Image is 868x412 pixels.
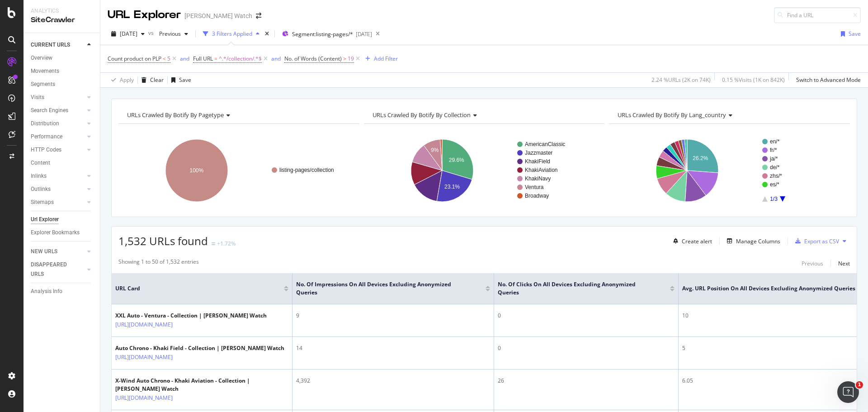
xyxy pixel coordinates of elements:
span: No. of Impressions On All Devices excluding anonymized queries [296,280,472,297]
span: No. of Words (Content) [284,55,342,62]
div: 26 [498,377,675,385]
div: Explorer Bookmarks [31,228,80,237]
span: Previous [156,30,181,38]
div: Analysis Info [31,287,62,296]
button: Add Filter [362,53,398,64]
text: 1/3 [770,196,778,202]
span: URL Card [115,284,282,293]
div: Add Filter [374,55,398,62]
text: 29.6% [448,157,464,163]
div: Manage Columns [736,237,780,245]
text: Ventura [525,184,544,190]
text: KhakiAviation [525,167,558,173]
text: AmericanClassic [525,141,565,147]
div: [PERSON_NAME] Watch [184,11,252,20]
div: Performance [31,132,62,142]
div: Url Explorer [31,215,59,224]
span: = [214,55,217,62]
a: Analysis Info [31,287,94,296]
span: < [163,55,166,62]
a: Inlinks [31,171,85,181]
div: arrow-right-arrow-left [256,13,261,19]
div: Clear [150,76,164,84]
span: No. of Clicks On All Devices excluding anonymized queries [498,280,656,297]
span: 1 [856,381,863,388]
div: Movements [31,66,59,76]
button: 3 Filters Applied [199,27,263,41]
a: Search Engines [31,106,85,115]
a: Segments [31,80,94,89]
span: URLs Crawled By Botify By pagetype [127,111,224,119]
a: [URL][DOMAIN_NAME] [115,320,173,329]
iframe: Intercom live chat [837,381,859,403]
button: Manage Columns [723,236,780,246]
div: times [263,29,271,38]
span: > [343,55,346,62]
button: Clear [138,73,164,87]
div: +1.72% [217,240,236,247]
div: Export as CSV [804,237,839,245]
svg: A chart. [118,131,357,210]
div: 4,392 [296,377,490,385]
a: Content [31,158,94,168]
text: 26.2% [693,155,708,161]
div: HTTP Codes [31,145,61,155]
svg: A chart. [609,131,848,210]
a: CURRENT URLS [31,40,85,50]
div: Apply [120,76,134,84]
text: Broadway [525,193,549,199]
text: Jazzmaster [525,150,552,156]
div: Auto Chrono - Khaki Field - Collection | [PERSON_NAME] Watch [115,344,284,352]
button: and [180,54,189,63]
div: Sitemaps [31,198,54,207]
button: Create alert [670,234,712,248]
text: KhakiField [525,158,550,165]
div: 9 [296,312,490,320]
text: 9% [431,147,439,153]
a: Visits [31,93,85,102]
button: Previous [156,27,192,41]
text: 23.1% [444,184,460,190]
h4: URLs Crawled By Botify By pagetype [125,108,351,122]
a: Url Explorer [31,215,94,224]
a: Outlinks [31,185,85,194]
div: DISAPPEARED URLS [31,260,76,279]
div: Create alert [682,237,712,245]
div: 0 [498,312,675,320]
span: ^.*/collection/.*$ [219,52,262,65]
a: DISAPPEARED URLS [31,260,85,279]
svg: A chart. [364,131,603,210]
a: Performance [31,132,85,142]
button: Switch to Advanced Mode [793,73,861,87]
button: Segment:listing-pages/*[DATE] [278,27,372,41]
div: Distribution [31,119,59,128]
img: Equal [212,242,215,245]
div: Inlinks [31,171,47,181]
div: Save [179,76,191,84]
h4: URLs Crawled By Botify By collection [371,108,597,122]
span: Full URL [193,55,213,62]
button: [DATE] [108,27,148,41]
h4: URLs Crawled By Botify By lang_country [616,108,842,122]
div: SiteCrawler [31,15,93,25]
div: Visits [31,93,44,102]
span: 19 [348,52,354,65]
div: Content [31,158,50,168]
span: 2025 Sep. 30th [120,30,137,38]
span: URLs Crawled By Botify By lang_country [618,111,726,119]
div: [DATE] [356,30,372,38]
div: Previous [802,260,823,267]
button: and [271,54,281,63]
span: Segment: listing-pages/* [292,30,353,38]
span: 5 [167,52,170,65]
div: 14 [296,344,490,352]
div: 3 Filters Applied [212,30,252,38]
div: 0 [498,344,675,352]
a: Sitemaps [31,198,85,207]
div: Save [849,30,861,38]
div: Outlinks [31,185,51,194]
button: Previous [802,258,823,269]
text: 100% [190,167,204,174]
